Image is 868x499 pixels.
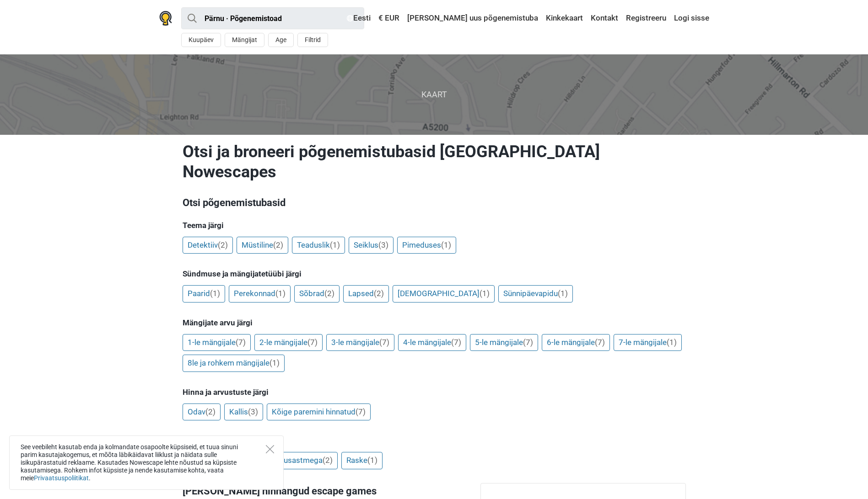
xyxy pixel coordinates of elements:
[159,11,172,26] img: Nowescape logo
[183,237,233,254] a: Detektiiv(2)
[324,289,334,298] span: (2)
[183,388,686,397] h5: Hinna ja arvustuste järgi
[393,285,495,303] a: [DEMOGRAPHIC_DATA](1)
[266,445,274,453] button: Close
[181,7,364,29] input: proovi “Tallinn”
[270,358,280,367] span: (1)
[498,285,573,303] a: Sünnipäevapidu(1)
[441,240,451,249] span: (1)
[378,240,388,249] span: (3)
[218,240,228,249] span: (2)
[345,10,373,27] a: Eesti
[183,436,686,445] h5: Raskusastme järgi
[343,285,389,303] a: Lapsed(2)
[267,403,371,421] a: Kõige paremini hinnatud(7)
[307,338,318,347] span: (7)
[451,338,461,347] span: (7)
[205,407,216,416] span: (2)
[330,240,340,249] span: (1)
[356,407,366,416] span: (7)
[183,318,686,327] h5: Mängijate arvu järgi
[275,289,286,298] span: (1)
[183,334,251,351] a: 1-le mängijale(7)
[248,407,258,416] span: (3)
[183,355,285,372] a: 8le ja rohkem mängijale(1)
[379,338,389,347] span: (7)
[667,338,677,347] span: (1)
[34,474,89,482] a: Privaatsuspoliitikat
[595,338,605,347] span: (7)
[349,237,394,254] a: Seiklus(3)
[236,338,246,347] span: (7)
[183,269,686,278] h5: Sündmuse ja mängijatetüübi järgi
[183,403,221,421] a: Odav(2)
[183,196,686,210] h3: Otsi põgenemistubasid
[292,237,345,254] a: Teaduslik(1)
[397,237,456,254] a: Pimeduses(1)
[470,334,538,351] a: 5-le mängijale(7)
[229,285,291,303] a: Perekonnad(1)
[523,338,533,347] span: (7)
[9,435,284,490] div: See veebileht kasutab enda ja kolmandate osapoolte küpsiseid, et tuua sinuni parim kasutajakogemu...
[323,456,333,465] span: (2)
[624,10,669,27] a: Registreeru
[367,456,377,465] span: (1)
[183,285,225,303] a: Paarid(1)
[268,33,294,47] button: Age
[376,10,402,27] a: € EUR
[183,221,686,230] h5: Teema järgi
[297,33,328,47] button: Filtrid
[558,289,568,298] span: (1)
[326,334,394,351] a: 3-le mängijale(7)
[237,237,288,254] a: Müstiline(2)
[341,452,383,469] a: Raske(1)
[542,334,610,351] a: 6-le mängijale(7)
[672,10,709,27] a: Logi sisse
[225,33,264,47] button: Mängijat
[224,403,263,421] a: Kallis(3)
[210,289,220,298] span: (1)
[181,33,221,47] button: Kuupäev
[254,334,323,351] a: 2-le mängijale(7)
[273,240,283,249] span: (2)
[614,334,682,351] a: 7-le mängijale(1)
[374,289,384,298] span: (2)
[544,10,585,27] a: Kinkekaart
[398,334,466,351] a: 4-le mängijale(7)
[347,15,353,21] img: Eesti
[294,285,340,303] a: Sõbrad(2)
[480,289,490,298] span: (1)
[588,10,620,27] a: Kontakt
[183,142,686,182] h1: Otsi ja broneeri põgenemistubasid [GEOGRAPHIC_DATA] Nowescapes
[405,10,540,27] a: [PERSON_NAME] uus põgenemistuba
